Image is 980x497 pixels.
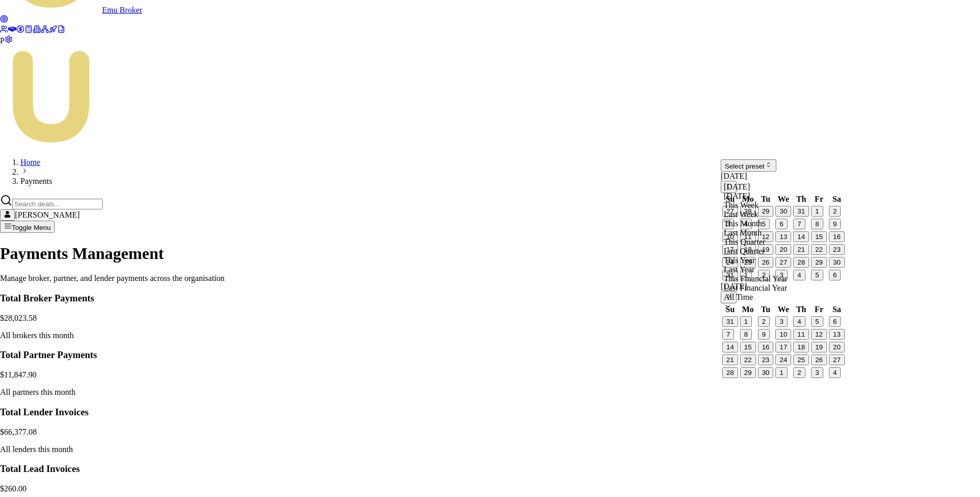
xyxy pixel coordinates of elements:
span: Last Quarter [724,247,765,255]
span: This Financial Year [724,274,788,283]
span: Last Month [724,228,762,237]
span: [DATE] [724,192,750,200]
span: This Quarter [724,238,765,246]
span: Last Year [724,265,754,274]
span: All Time [724,293,753,301]
span: Last Week [724,210,758,219]
span: [DATE] [724,182,750,191]
span: This Month [724,219,762,228]
span: This Year [724,256,755,265]
span: This Week [724,201,758,209]
span: Last Financial Year [724,283,787,292]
